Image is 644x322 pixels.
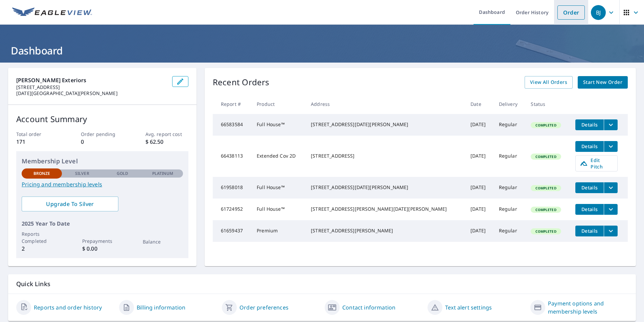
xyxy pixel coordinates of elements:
[557,5,585,20] a: Order
[16,84,167,90] p: [STREET_ADDRESS]
[575,182,604,193] button: detailsBtn-61958018
[251,199,305,220] td: Full House™
[213,94,251,114] th: Report #
[251,114,305,136] td: Full House™
[213,114,251,136] td: 66583584
[22,197,118,211] a: Upgrade To Silver
[145,131,188,138] p: Avg. report cost
[575,119,604,130] button: detailsBtn-66583584
[311,184,460,191] div: [STREET_ADDRESS][DATE][PERSON_NAME]
[16,90,167,96] p: [DATE][GEOGRAPHIC_DATA][PERSON_NAME]
[604,204,618,215] button: filesDropdownBtn-61724952
[579,143,600,149] span: Details
[82,237,122,245] p: Prepayments
[239,303,289,312] a: Order preferences
[22,245,62,253] p: 2
[493,94,526,114] th: Delivery
[81,131,124,138] p: Order pending
[604,141,618,152] button: filesDropdownBtn-66438113
[12,7,92,18] img: EV Logo
[531,154,560,159] span: Completed
[465,94,493,114] th: Date
[575,141,604,152] button: detailsBtn-66438113
[465,220,493,242] td: [DATE]
[137,303,185,312] a: Billing information
[75,170,89,177] p: Silver
[548,299,628,316] a: Payment options and membership levels
[531,207,560,212] span: Completed
[251,177,305,199] td: Full House™
[311,153,460,159] div: [STREET_ADDRESS]
[579,228,600,234] span: Details
[591,5,606,20] div: BJ
[465,114,493,136] td: [DATE]
[604,119,618,130] button: filesDropdownBtn-66583584
[22,180,183,188] a: Pricing and membership levels
[311,227,460,234] div: [STREET_ADDRESS][PERSON_NAME]
[34,303,102,312] a: Reports and order history
[580,157,613,170] span: Edit Pitch
[213,177,251,199] td: 61958018
[16,113,188,125] p: Account Summary
[27,200,113,208] span: Upgrade To Silver
[152,170,174,177] p: Platinum
[575,155,618,171] a: Edit Pitch
[33,170,50,177] p: Bronze
[22,157,183,166] p: Membership Level
[493,177,526,199] td: Regular
[16,76,167,84] p: [PERSON_NAME] Exteriors
[311,121,460,128] div: [STREET_ADDRESS][DATE][PERSON_NAME]
[311,206,460,212] div: [STREET_ADDRESS][PERSON_NAME][DATE][PERSON_NAME]
[493,220,526,242] td: Regular
[145,138,188,146] p: $ 62.50
[305,94,465,114] th: Address
[493,114,526,136] td: Regular
[117,170,128,177] p: Gold
[531,186,560,190] span: Completed
[493,136,526,177] td: Regular
[465,199,493,220] td: [DATE]
[579,206,600,212] span: Details
[465,136,493,177] td: [DATE]
[445,303,492,312] a: Text alert settings
[525,94,570,114] th: Status
[578,76,628,89] a: Start New Order
[493,199,526,220] td: Regular
[465,177,493,199] td: [DATE]
[81,138,124,146] p: 0
[16,131,59,138] p: Total order
[16,138,59,146] p: 171
[82,245,122,253] p: $ 0.00
[579,121,600,128] span: Details
[213,76,270,89] p: Recent Orders
[531,123,560,128] span: Completed
[143,238,183,245] p: Balance
[16,280,628,288] p: Quick Links
[575,226,604,236] button: detailsBtn-61659437
[579,184,600,191] span: Details
[531,229,560,234] span: Completed
[251,220,305,242] td: Premium
[342,303,395,312] a: Contact information
[213,136,251,177] td: 66438113
[251,136,305,177] td: Extended Cov 2D
[251,94,305,114] th: Product
[604,226,618,236] button: filesDropdownBtn-61659437
[213,199,251,220] td: 61724952
[575,204,604,215] button: detailsBtn-61724952
[530,78,567,87] span: View All Orders
[8,44,636,57] h1: Dashboard
[22,230,62,245] p: Reports Completed
[525,76,573,89] a: View All Orders
[213,220,251,242] td: 61659437
[583,78,622,87] span: Start New Order
[22,220,183,228] p: 2025 Year To Date
[604,182,618,193] button: filesDropdownBtn-61958018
